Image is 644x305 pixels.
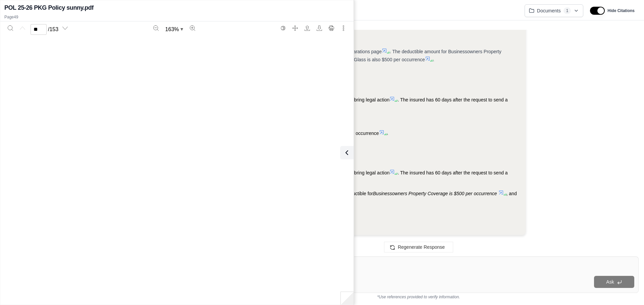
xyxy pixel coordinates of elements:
[302,23,313,33] button: Open file
[187,23,198,33] button: Zoom in
[216,131,379,136] span: The deductible for Businessowners Property Coverage is $500 per occurrence
[216,97,508,110] span: . The insured has 60 days after the request to send a signed, sworn proof of loss
[433,57,434,62] span: .
[4,14,350,20] p: Page 49
[525,4,584,17] button: Documents1
[196,6,519,17] div: Edit Title
[384,242,453,252] button: Regenerate Response
[314,23,325,33] button: Download
[165,25,179,33] span: 163 %
[5,23,16,33] button: Search
[31,24,47,35] input: Enter a page number
[209,49,382,54] span: I'm still on the Businessowners Property Coverage section of the declarations page
[326,23,337,33] button: Print
[537,7,561,14] span: Documents
[4,3,94,12] h2: POL 25-26 PKG Policy sunny.pdf
[338,23,349,33] button: More actions
[48,25,58,33] span: / 153
[287,57,425,62] span: , and the deductible for Building Glass is also $500 per occurrence
[594,276,634,288] button: Ask
[373,191,497,196] span: Businessowners Property Coverage is $500 per occurrence
[398,244,445,250] span: Regenerate Response
[151,23,161,33] button: Zoom out
[563,7,571,14] span: 1
[17,23,28,33] button: Previous page
[387,131,388,136] span: .
[217,170,508,183] span: . The insured has 60 days after the request to send a signed, sworn proof of loss
[60,23,70,33] button: Next page
[290,23,301,33] button: Full screen
[199,293,639,300] div: *Use references provided to verify information.
[278,23,288,33] button: Switch to the dark theme
[606,279,614,285] span: Ask
[607,8,635,13] span: Hide Citations
[163,24,186,35] button: Zoom document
